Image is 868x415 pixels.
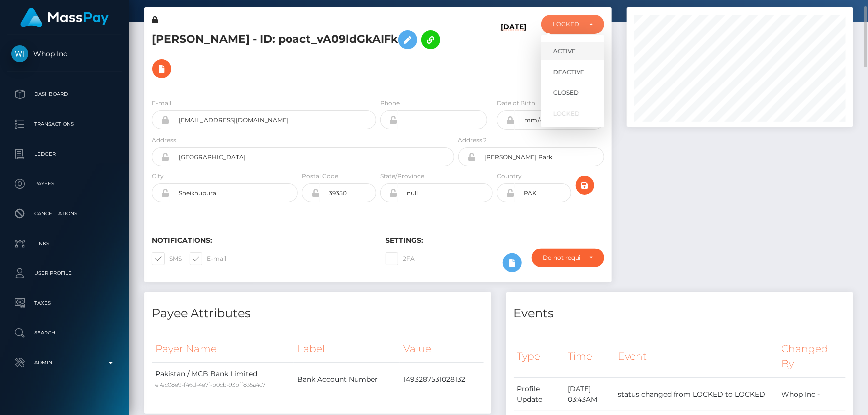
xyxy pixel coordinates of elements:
[532,249,604,267] button: Do not require
[11,117,118,132] p: Transactions
[514,305,846,322] h4: Events
[11,296,118,311] p: Taxes
[514,335,565,378] th: Type
[7,231,122,256] a: Links
[152,252,182,265] label: SMS
[152,335,294,363] th: Payer Name
[11,176,118,191] p: Payees
[386,252,415,265] label: 2FA
[380,172,424,181] label: State/Province
[152,172,164,181] label: City
[497,99,535,108] label: Date of Birth
[380,99,400,108] label: Phone
[11,206,118,221] p: Cancellations
[7,142,122,166] a: Ledger
[294,335,400,363] th: Label
[514,378,565,411] td: Profile Update
[152,305,484,322] h4: Payee Attributes
[778,378,846,411] td: Whop Inc -
[543,254,581,262] div: Do not require
[152,136,176,145] label: Address
[7,201,122,226] a: Cancellations
[7,350,122,375] a: Admin
[614,378,778,411] td: status changed from LOCKED to LOCKED
[614,335,778,378] th: Event
[7,261,122,286] a: User Profile
[553,68,584,77] span: DEACTIVE
[11,355,118,370] p: Admin
[11,236,118,251] p: Links
[564,335,614,378] th: Time
[553,88,579,97] span: CLOSED
[497,172,522,181] label: Country
[386,236,604,245] h6: Settings:
[11,266,118,281] p: User Profile
[458,136,487,145] label: Address 2
[20,8,109,27] img: MassPay Logo
[152,25,449,83] h5: [PERSON_NAME] - ID: poact_vA09ldGkAIFk
[11,87,118,102] p: Dashboard
[541,15,604,34] button: LOCKED
[553,47,576,56] span: ACTIVE
[7,112,122,137] a: Transactions
[294,363,400,396] td: Bank Account Number
[553,20,581,28] div: LOCKED
[155,381,265,388] small: e7ec08e9-f46d-4e7f-b0cb-93bff835a4c7
[564,378,614,411] td: [DATE] 03:43AM
[302,172,338,181] label: Postal Code
[190,252,226,265] label: E-mail
[400,363,483,396] td: 1493287531028132
[400,335,483,363] th: Value
[7,291,122,316] a: Taxes
[7,49,122,58] span: Whop Inc
[7,82,122,107] a: Dashboard
[152,236,371,245] h6: Notifications:
[501,23,526,86] h6: [DATE]
[778,335,846,378] th: Changed By
[152,99,171,108] label: E-mail
[11,147,118,162] p: Ledger
[7,171,122,196] a: Payees
[11,45,28,62] img: Whop Inc
[152,363,294,396] td: Pakistan / MCB Bank Limited
[11,326,118,340] p: Search
[7,321,122,345] a: Search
